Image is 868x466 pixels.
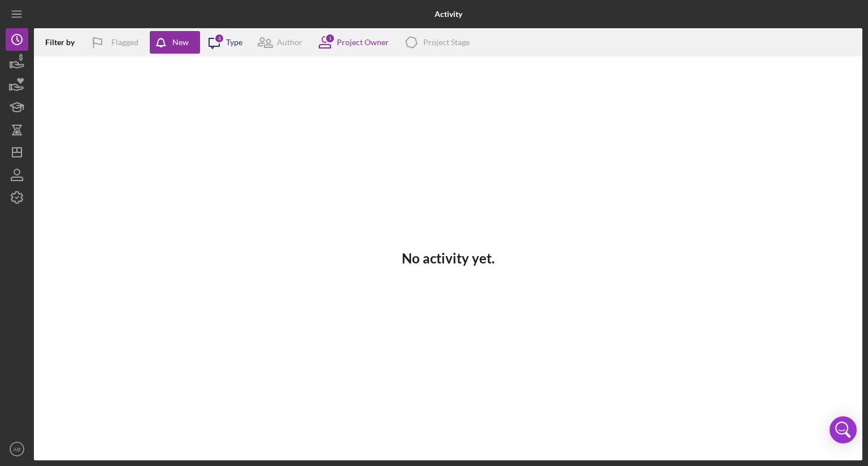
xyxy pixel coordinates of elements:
div: Open Intercom Messenger [830,416,857,443]
div: Flagged [111,31,138,54]
text: AB [14,446,21,452]
div: Project Stage [423,38,470,47]
div: 3 [214,33,224,43]
div: Project Owner [337,38,389,47]
div: New [172,31,189,54]
button: Flagged [83,31,150,54]
div: 1 [325,33,335,43]
div: Author [277,38,302,47]
button: New [150,31,200,54]
div: Filter by [45,38,83,47]
h3: No activity yet. [402,250,494,266]
button: AB [6,438,28,460]
div: Type [226,38,242,47]
b: Activity [435,10,462,19]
